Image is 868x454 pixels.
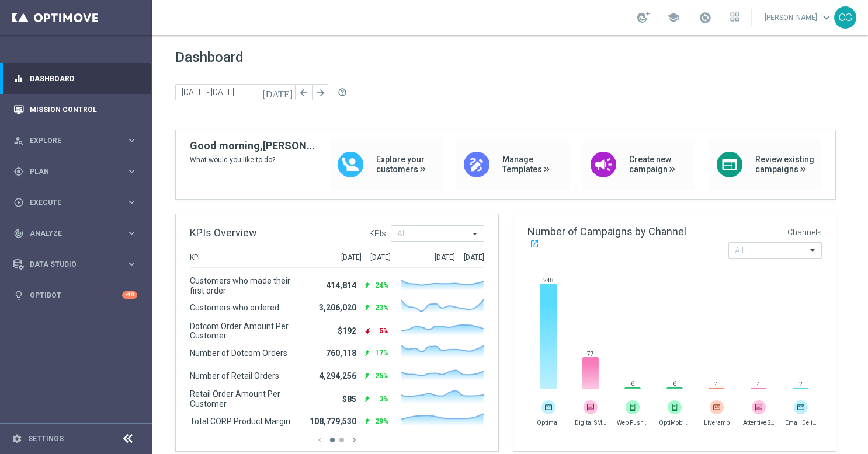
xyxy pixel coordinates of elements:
[13,291,138,300] button: lightbulb Optibot +10
[13,290,24,301] i: lightbulb
[13,167,138,176] button: gps_fixed Plan keyboard_arrow_right
[30,280,122,310] a: Optibot
[30,168,126,175] span: Plan
[13,136,138,145] button: person_search Explore keyboard_arrow_right
[13,166,24,177] i: gps_fixed
[13,228,24,239] i: track_changes
[28,435,64,442] a: Settings
[820,11,833,24] span: keyboard_arrow_down
[126,228,137,239] i: keyboard_arrow_right
[30,137,126,144] span: Explore
[12,434,22,444] i: settings
[667,11,680,24] span: school
[834,6,856,29] div: CG
[126,259,137,270] i: keyboard_arrow_right
[30,63,137,94] a: Dashboard
[763,9,834,26] a: [PERSON_NAME]keyboard_arrow_down
[126,135,137,146] i: keyboard_arrow_right
[13,105,138,114] button: Mission Control
[13,74,138,83] button: equalizer Dashboard
[13,166,126,177] div: Plan
[30,230,126,237] span: Analyze
[13,228,126,239] div: Analyze
[13,229,138,238] button: track_changes Analyze keyboard_arrow_right
[13,94,137,125] div: Mission Control
[13,63,137,94] div: Dashboard
[30,94,137,125] a: Mission Control
[13,197,126,208] div: Execute
[126,197,137,208] i: keyboard_arrow_right
[126,166,137,177] i: keyboard_arrow_right
[30,199,126,206] span: Execute
[13,197,24,208] i: play_circle_outline
[13,74,24,84] i: equalizer
[13,280,137,310] div: Optibot
[13,198,138,207] button: play_circle_outline Execute keyboard_arrow_right
[13,135,126,146] div: Explore
[13,260,138,269] button: Data Studio keyboard_arrow_right
[30,261,126,268] span: Data Studio
[13,135,24,146] i: person_search
[13,259,126,270] div: Data Studio
[122,291,137,299] div: +10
